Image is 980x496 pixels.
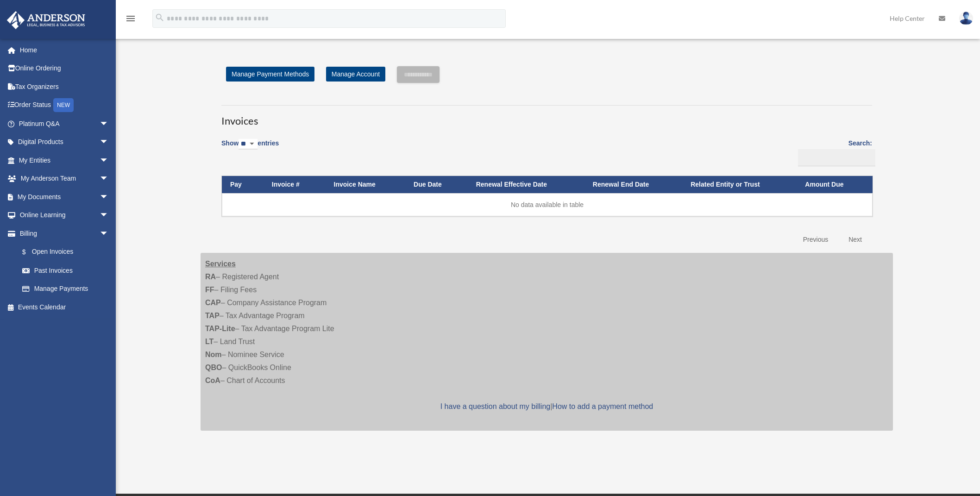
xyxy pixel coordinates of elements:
[6,96,123,115] a: Order StatusNEW
[468,176,584,193] th: Renewal Effective Date: activate to sort column ascending
[205,325,235,333] strong: TAP-Lite
[226,67,314,82] a: Manage Payment Methods
[13,280,118,298] a: Manage Payments
[201,253,893,431] div: – Registered Agent – Filing Fees – Company Assistance Program – Tax Advantage Program – Tax Advan...
[326,67,385,82] a: Manage Account
[205,273,216,281] strong: RA
[6,206,123,225] a: Online Learningarrow_drop_down
[842,230,869,249] a: Next
[6,41,123,59] a: Home
[155,13,165,23] i: search
[205,312,220,320] strong: TAP
[797,176,873,193] th: Amount Due: activate to sort column ascending
[6,151,123,170] a: My Entitiesarrow_drop_down
[205,377,220,384] strong: CoA
[795,138,872,166] label: Search:
[205,338,214,345] strong: LT
[100,151,118,170] span: arrow_drop_down
[6,114,123,133] a: Platinum Q&Aarrow_drop_down
[100,114,118,133] span: arrow_drop_down
[100,206,118,225] span: arrow_drop_down
[222,193,873,216] td: No data available in table
[205,400,888,413] p: |
[552,402,653,410] a: How to add a payment method
[264,176,326,193] th: Invoice #: activate to sort column ascending
[6,170,123,188] a: My Anderson Teamarrow_drop_down
[13,261,118,280] a: Past Invoices
[239,139,258,150] select: Showentries
[6,133,123,151] a: Digital Productsarrow_drop_down
[53,98,74,112] div: NEW
[100,170,118,188] span: arrow_drop_down
[6,59,123,78] a: Online Ordering
[222,176,264,193] th: Pay: activate to sort column descending
[798,149,875,167] input: Search:
[13,243,113,262] a: $Open Invoices
[205,364,222,371] strong: QBO
[6,77,123,96] a: Tax Organizers
[205,351,222,358] strong: Nom
[125,16,136,24] a: menu
[221,105,872,128] h3: Invoices
[205,286,214,294] strong: FF
[4,11,88,29] img: Anderson Advisors Platinum Portal
[405,176,468,193] th: Due Date: activate to sort column ascending
[584,176,682,193] th: Renewal End Date: activate to sort column ascending
[125,13,136,24] i: menu
[326,176,406,193] th: Invoice Name: activate to sort column ascending
[6,298,123,316] a: Events Calendar
[205,299,221,307] strong: CAP
[100,224,118,243] span: arrow_drop_down
[221,138,279,159] label: Show entries
[959,12,973,25] img: User Pic
[205,260,236,268] strong: Services
[100,188,118,207] span: arrow_drop_down
[100,133,118,152] span: arrow_drop_down
[27,246,32,258] span: $
[6,188,123,206] a: My Documentsarrow_drop_down
[6,224,118,243] a: Billingarrow_drop_down
[796,230,835,249] a: Previous
[682,176,797,193] th: Related Entity or Trust: activate to sort column ascending
[440,402,550,410] a: I have a question about my billing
